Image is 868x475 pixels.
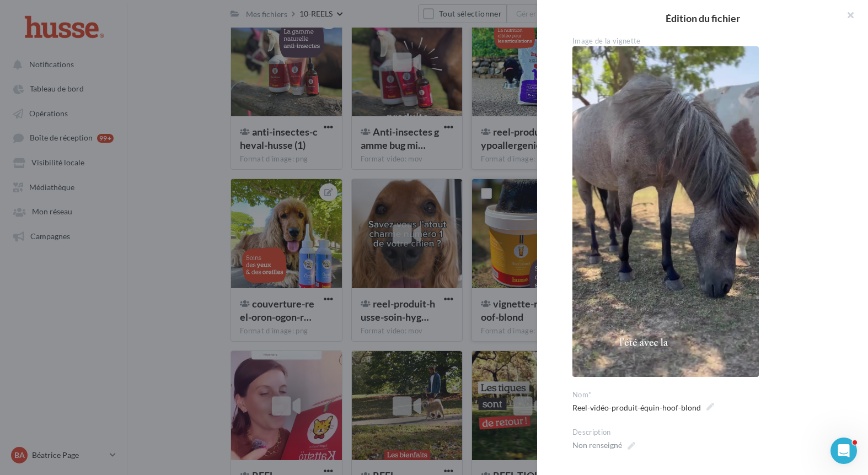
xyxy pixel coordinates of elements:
[831,438,857,464] iframe: Intercom live chat
[572,36,842,46] div: Image de la vignette
[572,46,759,377] img: Reel-vidéo-produit-équin-hoof-blond
[572,428,842,438] div: Description
[572,438,635,453] span: Non renseigné
[555,13,850,23] h2: Édition du fichier
[572,400,714,415] span: Reel-vidéo-produit-équin-hoof-blond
